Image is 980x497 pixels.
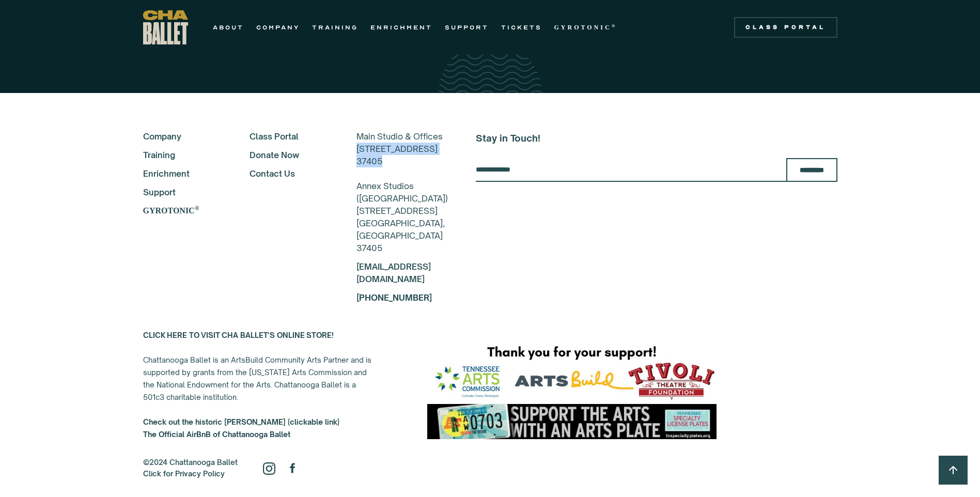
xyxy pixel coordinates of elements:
a: Class Portal [734,17,837,38]
a: GYROTONIC® [554,21,617,34]
a: CLICK HERE TO VISIT CHA BALLET'S ONLINE STORE! [143,331,334,339]
div: Class Portal [740,23,831,32]
a: [PHONE_NUMBER] [356,292,432,303]
a: Enrichment [143,167,222,180]
a: ENRICHMENT [370,21,432,34]
sup: ® [612,23,617,28]
a: COMPANY [256,21,300,34]
sup: ® [195,205,199,212]
a: ABOUT [213,21,244,34]
div: ©2024 Chattanooga Ballet [143,457,238,479]
a: Click for Privacy Policy [143,469,225,478]
h5: Stay in Touch! [476,130,837,146]
div: Chattanooga Ballet is an ArtsBuild Community Arts Partner and is supported by grants from the [US... [143,329,376,441]
a: Check out the historic [PERSON_NAME] (clickable link) [143,417,339,426]
a: Class Portal [250,130,329,143]
strong: The Official AirBnB of Chattanooga Ballet [143,430,290,439]
a: home [143,10,188,44]
strong: GYROTONIC [554,24,612,31]
a: TRAINING [312,21,358,34]
a: GYROTONIC® [143,205,222,217]
a: [EMAIL_ADDRESS][DOMAIN_NAME] [356,261,431,284]
div: Main Studio & Offices [STREET_ADDRESS] 37405 Annex Studios ([GEOGRAPHIC_DATA]) [STREET_ADDRESS] [... [356,130,448,254]
a: Training [143,149,222,161]
a: Support [143,186,222,198]
a: SUPPORT [445,21,489,34]
a: Contact Us [250,167,329,180]
strong: GYROTONIC [143,206,195,215]
a: TICKETS [501,21,542,34]
form: Email Form [476,158,837,182]
a: Donate Now [250,149,329,161]
a: Company [143,130,222,143]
